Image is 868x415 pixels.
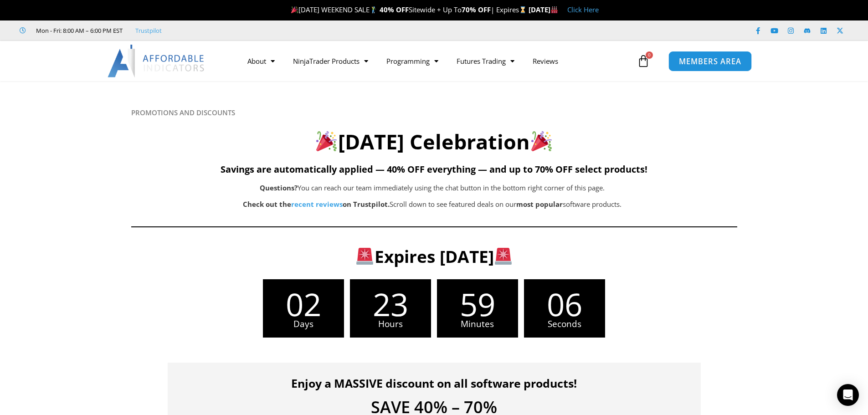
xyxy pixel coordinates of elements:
[291,200,343,209] a: recent reviews
[131,164,737,175] h5: Savings are automatically applied — 40% OFF everything — and up to 70% OFF select products!
[668,51,752,71] a: MEMBERS AREA
[356,248,373,265] img: 🚨
[291,6,298,13] img: 🎉
[350,288,431,320] span: 23
[135,25,162,36] a: Trustpilot
[131,108,737,117] h6: PROMOTIONS AND DISCOUNTS
[181,376,687,390] h4: Enjoy a MASSIVE discount on all software products!
[238,51,284,72] a: About
[260,183,298,192] b: Questions?
[370,6,377,13] img: 🏌️‍♂️
[238,51,635,72] nav: Menu
[316,131,337,151] img: 🎉
[524,320,605,328] span: Seconds
[243,200,390,209] strong: Check out the on Trustpilot.
[263,320,344,328] span: Days
[551,6,558,13] img: 🏭
[531,131,552,151] img: 🎉
[447,51,524,72] a: Futures Trading
[263,288,344,320] span: 02
[437,320,518,328] span: Minutes
[495,248,512,265] img: 🚨
[179,246,689,267] h3: Expires [DATE]
[679,57,741,65] span: MEMBERS AREA
[529,5,558,14] strong: [DATE]
[516,200,563,209] b: most popular
[284,51,377,72] a: NinjaTrader Products
[108,45,205,77] img: LogoAI | Affordable Indicators – NinjaTrader
[837,384,859,406] div: Open Intercom Messenger
[34,25,123,36] span: Mon - Fri: 8:00 AM – 6:00 PM EST
[524,288,605,320] span: 06
[380,5,409,14] strong: 40% OFF
[289,5,528,14] span: [DATE] WEEKEND SALE Sitewide + Up To | Expires
[350,320,431,328] span: Hours
[519,6,526,13] img: ⌛
[623,48,663,74] a: 0
[377,51,447,72] a: Programming
[437,288,518,320] span: 59
[567,5,599,14] a: Click Here
[646,51,653,59] span: 0
[462,5,491,14] strong: 70% OFF
[524,51,567,72] a: Reviews
[131,128,737,155] h2: [DATE] Celebration
[177,182,688,195] p: You can reach our team immediately using the chat button in the bottom right corner of this page.
[177,198,688,211] p: Scroll down to see featured deals on our software products.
